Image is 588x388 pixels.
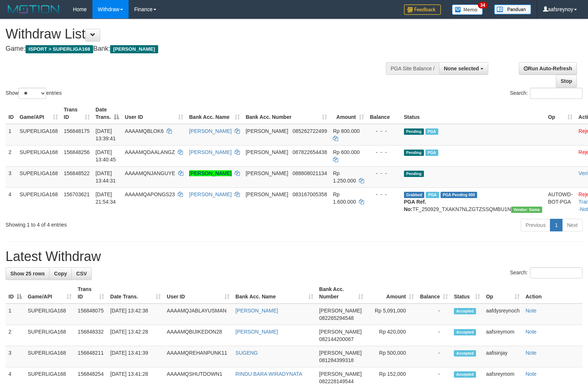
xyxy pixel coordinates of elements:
[526,308,537,314] a: Note
[246,191,288,197] span: [PERSON_NAME]
[417,346,451,367] td: -
[6,103,17,124] th: ID
[246,149,288,155] span: [PERSON_NAME]
[404,150,424,156] span: Pending
[186,103,243,124] th: Bank Acc. Name: activate to sort column ascending
[243,103,330,124] th: Bank Acc. Number: activate to sort column ascending
[478,2,488,9] span: 34
[370,148,398,156] div: - - -
[292,128,327,134] span: Copy 085262722499 to clipboard
[292,191,327,197] span: Copy 083167005358 to clipboard
[6,145,17,166] td: 2
[494,4,531,14] img: panduan.png
[454,308,476,314] span: Accepted
[71,267,92,280] a: CSV
[96,191,116,205] span: [DATE] 21:54:34
[64,149,90,155] span: 156848256
[6,4,62,15] img: MOTION_logo.png
[6,282,25,304] th: ID: activate to sort column descending
[425,128,438,135] span: Marked by aafheankoy
[510,267,582,278] label: Search:
[96,149,116,163] span: [DATE] 13:40:45
[6,249,582,264] h1: Latest Withdraw
[511,207,542,213] span: Vendor URL: https://trx31.1velocity.biz
[125,170,175,176] span: AAAAMQNJANGUYE
[6,166,17,187] td: 3
[54,271,67,277] span: Copy
[316,282,367,304] th: Bank Acc. Number: activate to sort column ascending
[404,171,424,177] span: Pending
[439,62,488,75] button: None selected
[292,170,327,176] span: Copy 088808021134 to clipboard
[76,271,87,277] span: CSV
[17,145,61,166] td: SUPERLIGA168
[25,325,75,346] td: SUPERLIGA168
[454,371,476,378] span: Accepted
[110,45,158,53] span: [PERSON_NAME]
[64,170,90,176] span: 156848522
[319,371,362,377] span: [PERSON_NAME]
[519,62,577,75] a: Run Auto-Refresh
[93,103,122,124] th: Date Trans.: activate to sort column descending
[333,191,356,205] span: Rp 1.600.000
[333,170,356,184] span: Rp 1.250.000
[75,346,107,367] td: 156848211
[444,66,479,71] span: None selected
[17,103,61,124] th: Game/API: activate to sort column ascending
[75,325,107,346] td: 156848332
[370,127,398,135] div: - - -
[18,88,46,99] select: Showentries
[26,45,93,53] span: ISPORT > SUPERLIGA168
[545,103,576,124] th: Op: activate to sort column ascending
[550,219,562,231] a: 1
[64,191,90,197] span: 156703621
[483,346,523,367] td: aafisinjay
[6,325,25,346] td: 2
[107,325,164,346] td: [DATE] 13:42:28
[526,371,537,377] a: Note
[6,346,25,367] td: 3
[333,128,360,134] span: Rp 800.000
[6,187,17,216] td: 4
[6,45,385,53] h4: Game: Bank:
[6,267,50,280] a: Show 25 rows
[235,371,302,377] a: RINDU BARA WIRADYNATA
[25,346,75,367] td: SUPERLIGA168
[189,128,232,134] a: [PERSON_NAME]
[319,329,362,335] span: [PERSON_NAME]
[64,128,90,134] span: 156848175
[454,350,476,357] span: Accepted
[366,346,417,367] td: Rp 500,000
[164,325,232,346] td: AAAAMQBIJIKEDON28
[235,350,258,356] a: SUGENG
[75,304,107,325] td: 156848075
[417,304,451,325] td: -
[333,149,360,155] span: Rp 600.000
[6,88,62,99] label: Show entries
[451,282,483,304] th: Status: activate to sort column ascending
[164,346,232,367] td: AAAAMQREHANPUNK11
[189,191,232,197] a: [PERSON_NAME]
[366,325,417,346] td: Rp 420,000
[319,357,354,363] span: Copy 081284399318 to clipboard
[545,187,576,216] td: AUTOWD-BOT-PGA
[122,103,186,124] th: User ID: activate to sort column ascending
[401,187,545,216] td: TF_250929_TXAKN7NLZGTZSSQMBU1N
[562,219,582,231] a: Next
[6,304,25,325] td: 1
[164,282,232,304] th: User ID: activate to sort column ascending
[366,304,417,325] td: Rp 5,091,000
[232,282,316,304] th: Bank Acc. Name: activate to sort column ascending
[530,267,582,278] input: Search:
[96,128,116,141] span: [DATE] 13:39:41
[319,336,354,342] span: Copy 082144200067 to clipboard
[235,308,278,314] a: [PERSON_NAME]
[10,271,45,277] span: Show 25 rows
[6,218,239,228] div: Showing 1 to 4 of 4 entries
[417,282,451,304] th: Balance: activate to sort column ascending
[319,315,354,321] span: Copy 082265294548 to clipboard
[556,75,577,87] a: Stop
[235,329,278,335] a: [PERSON_NAME]
[454,329,476,335] span: Accepted
[404,192,425,198] span: Grabbed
